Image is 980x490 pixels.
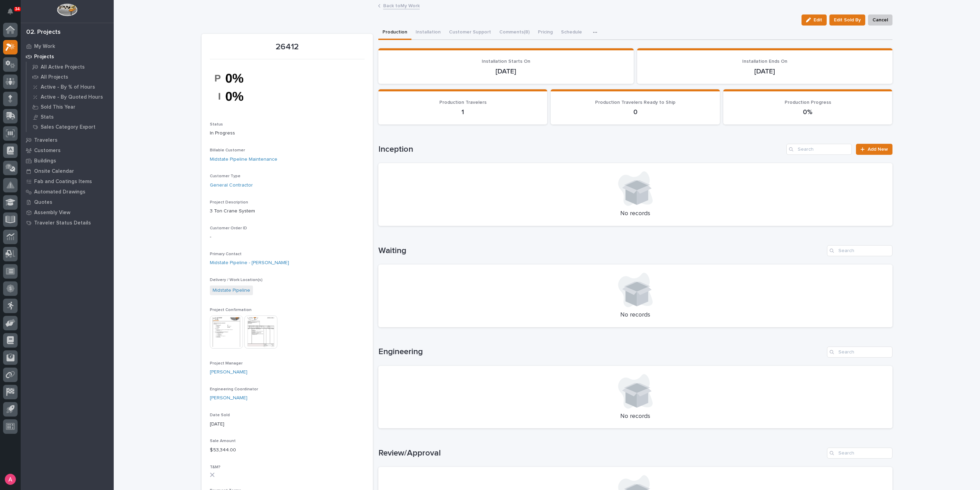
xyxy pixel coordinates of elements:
p: 26412 [210,42,365,52]
span: Installation Starts On [482,59,530,64]
a: All Projects [27,72,114,82]
p: Sold This Year [41,104,75,110]
a: Stats [27,112,114,122]
a: Sales Category Export [27,122,114,132]
span: T&M? [210,465,221,469]
p: All Active Projects [41,64,85,70]
p: Fab and Coatings Items [34,179,92,185]
h1: Inception [378,144,784,154]
a: Back toMy Work [383,1,420,9]
span: Customer Order ID [210,226,247,230]
a: Sold This Year [27,102,114,112]
p: Stats [41,114,54,120]
p: 34 [15,7,20,11]
span: Sale Amount [210,439,236,443]
span: Project Confirmation [210,308,252,312]
a: Buildings [21,156,114,166]
img: Workspace Logo [57,3,77,16]
p: No records [387,413,884,420]
button: Production [378,26,411,40]
p: 0 [559,108,712,116]
p: Onsite Calendar [34,168,74,174]
input: Search [827,245,892,256]
input: Search [786,144,852,155]
a: Customers [21,145,114,156]
a: Active - By Quoted Hours [27,92,114,102]
span: Delivery / Work Location(s) [210,278,263,282]
input: Search [827,347,892,358]
p: My Work [34,43,55,50]
span: Installation Ends On [742,59,787,64]
a: Assembly View [21,207,114,218]
h1: Waiting [378,246,824,256]
a: [PERSON_NAME] [210,394,247,402]
p: 1 [387,108,539,116]
span: Engineering Coordinator [210,387,258,391]
p: - [210,233,365,241]
a: Traveler Status Details [21,218,114,228]
span: Date Sold [210,413,230,417]
span: Production Travelers [439,100,487,105]
p: 0% [732,108,884,116]
button: Pricing [534,26,557,40]
button: Installation [411,26,445,40]
p: [DATE] [387,67,625,76]
a: Projects [21,51,114,62]
a: Travelers [21,135,114,145]
a: Add New [856,144,892,155]
p: Sales Category Export [41,124,95,130]
span: Edit [814,17,822,23]
button: users-avatar [3,472,18,487]
button: Edit [802,14,827,26]
input: Search [827,448,892,459]
button: Edit Sold By [829,14,865,26]
button: Schedule [557,26,586,40]
button: Comments (8) [495,26,534,40]
p: $ 53,344.00 [210,447,365,454]
a: [PERSON_NAME] [210,369,247,376]
p: All Projects [41,74,68,80]
p: [DATE] [645,67,884,76]
a: Active - By % of Hours [27,82,114,92]
a: Onsite Calendar [21,166,114,176]
p: Active - By % of Hours [41,84,95,90]
span: Cancel [872,16,888,24]
span: Edit Sold By [834,16,861,24]
span: Production Travelers Ready to Ship [595,100,675,105]
p: Automated Drawings [34,189,85,195]
p: Customers [34,148,61,154]
a: Midstate Pipeline - [PERSON_NAME] [210,259,289,267]
span: Project Description [210,200,248,204]
p: No records [387,210,884,218]
p: [DATE] [210,421,365,428]
p: Active - By Quoted Hours [41,94,103,100]
a: All Active Projects [27,62,114,72]
a: Fab and Coatings Items [21,176,114,187]
p: Assembly View [34,210,70,216]
a: General Contractor [210,182,253,189]
span: Status [210,122,223,127]
span: Primary Contact [210,252,242,256]
p: Projects [34,54,54,60]
a: Automated Drawings [21,187,114,197]
h1: Engineering [378,347,824,357]
span: Customer Type [210,174,241,178]
p: No records [387,311,884,319]
a: My Work [21,41,114,51]
span: Production Progress [785,100,831,105]
a: Midstate Pipeline Maintenance [210,156,277,163]
p: Quotes [34,199,52,206]
button: Customer Support [445,26,495,40]
div: 02. Projects [26,29,61,36]
button: Cancel [868,14,892,26]
p: In Progress [210,130,365,137]
img: 4Kprr55GoDV7IED7-k6wGRFoddPxySQgnFzcrYXKAAc [210,63,262,111]
p: Buildings [34,158,56,164]
span: Project Manager [210,361,243,366]
a: Quotes [21,197,114,207]
span: Add New [868,147,888,152]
